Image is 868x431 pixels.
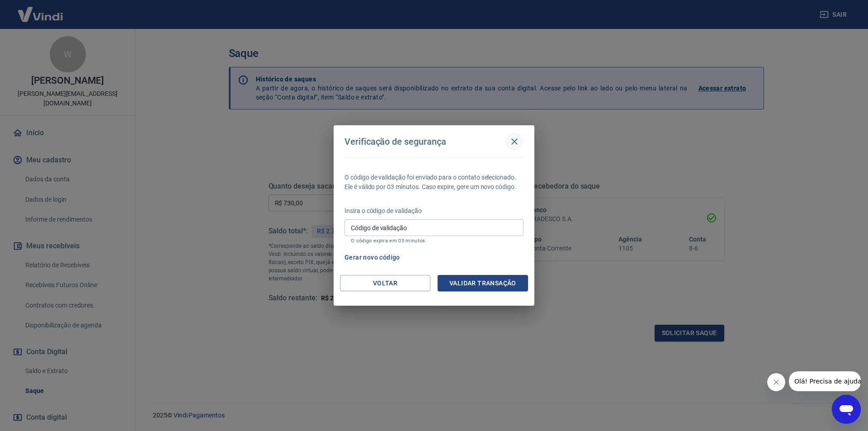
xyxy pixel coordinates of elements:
button: Validar transação [438,275,528,292]
button: Voltar [340,275,430,292]
iframe: Mensagem da empresa [789,371,861,391]
p: O código de validação foi enviado para o contato selecionado. Ele é válido por 03 minutos. Caso e... [344,173,524,192]
button: Gerar novo código [341,249,404,266]
span: Olá! Precisa de ajuda? [5,6,76,14]
p: Insira o código de validação [344,206,524,216]
h4: Verificação de segurança [344,136,446,147]
iframe: Fechar mensagem [767,373,785,391]
iframe: Botão para abrir a janela de mensagens [832,395,861,424]
p: O código expira em 03 minutos. [351,238,517,244]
